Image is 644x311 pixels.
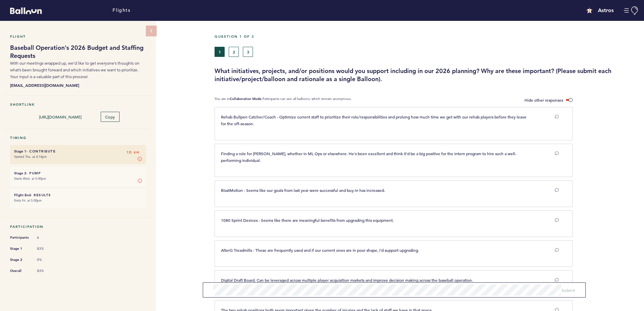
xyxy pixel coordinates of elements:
span: 1080 Sprint Devices - Seems like there are meaningful benefits from upgrading this equipment. [221,217,394,223]
button: 2 [229,47,239,57]
span: 83% [37,246,57,251]
span: Rehab Bullpen Catcher/Coach - Optimize current staff to prioritize their role/responsibilities an... [221,114,527,126]
h6: - Contribute [14,149,142,153]
button: 1 [215,47,225,57]
span: Hide other responses [524,97,563,103]
h5: Shortlink [10,102,146,107]
small: Stage 2 [14,171,26,175]
h6: - Pump [14,171,142,175]
span: 0% [37,257,57,262]
span: Submit [561,287,575,293]
span: With our meetings wrapped up, we’d like to get everyone’s thoughts on what’s been brought forward... [10,61,139,79]
h4: Astros [598,6,614,14]
time: Starts Wed. at 5:00pm [14,176,46,181]
button: 3 [243,47,253,57]
span: Overall [10,268,30,274]
span: AlterG Treadmills - These are frequently used and if our current ones are in poor shape, I'd supp... [221,247,419,253]
h5: Participation [10,224,146,229]
h6: - Results [14,193,142,197]
span: 6 [37,235,57,240]
h5: Flight [10,34,146,39]
time: Ends Fri. at 5:00pm [14,198,42,203]
b: Collaboration Mode. [230,97,262,101]
a: Flights [112,7,130,14]
span: 83% [37,269,57,273]
a: Balloon [5,7,42,14]
button: Copy [101,112,120,122]
span: Digital Draft Board. Can be leveraged across multiple player acquisition markets and improve deci... [221,277,473,283]
button: Manage Account [624,6,639,15]
h5: Timing [10,136,146,140]
span: Stage 1 [10,245,30,252]
span: Copy [105,114,115,119]
h5: Question 1 of 3 [215,34,639,39]
svg: Balloon [10,7,42,14]
span: 1D 6H [127,149,139,156]
h3: What initiatives, projects, and/or positions would you support including in our 2026 planning? Wh... [215,67,639,83]
span: Participants [10,234,30,241]
small: Flight End [14,193,31,197]
span: BlastMotion - Seems like our goals from last year were successful and buy-in has increased. [221,187,385,193]
p: You are in Participants can see all balloons, which remain anonymous. [215,97,352,104]
small: Stage 1 [14,149,26,153]
span: Stage 2 [10,256,30,263]
b: [EMAIL_ADDRESS][DOMAIN_NAME] [10,82,146,89]
button: Submit [561,287,575,293]
span: Finding a role for [PERSON_NAME], whether in ML Ops or elsewhere. He's been excellent and think i... [221,151,516,163]
h1: Baseball Operation's 2026 Budget and Staffing Requests [10,44,146,60]
time: Started Thu. at 4:14pm [14,154,47,159]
